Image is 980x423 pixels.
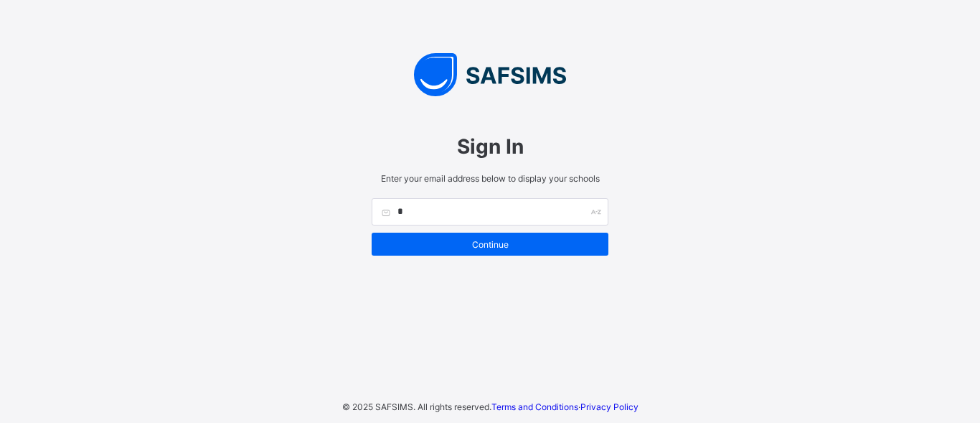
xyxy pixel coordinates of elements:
[342,401,491,412] span: © 2025 SAFSIMS. All rights reserved.
[372,173,608,184] span: Enter your email address below to display your schools
[580,401,639,412] a: Privacy Policy
[357,53,623,96] img: SAFSIMS Logo
[491,401,578,412] a: Terms and Conditions
[382,239,598,250] span: Continue
[491,401,639,412] span: ·
[372,134,608,159] span: Sign In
